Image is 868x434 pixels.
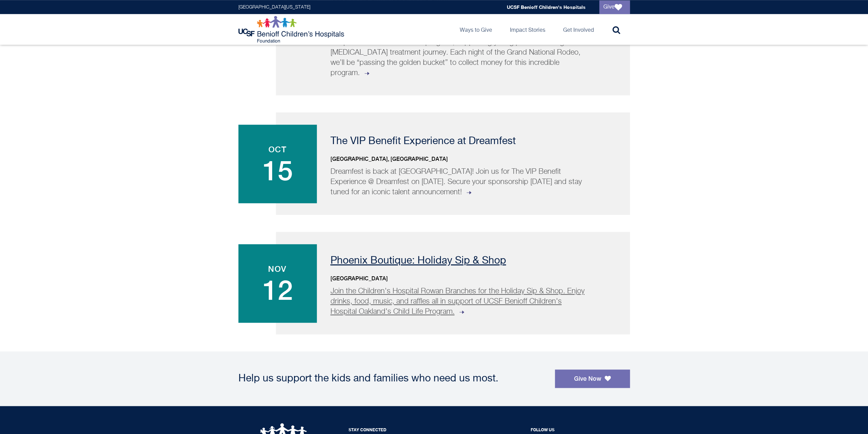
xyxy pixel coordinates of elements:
a: Oct 15 The VIP Benefit Experience at Dreamfest [GEOGRAPHIC_DATA], [GEOGRAPHIC_DATA] Dreamfest is ... [276,112,630,215]
span: 12 [245,276,310,304]
p: The VIP Benefit Experience at Dreamfest [330,136,613,146]
p: Dreamfest is back at [GEOGRAPHIC_DATA]! Join us for The VIP Benefit Experience @ Dreamfest on [DA... [330,167,585,197]
a: Give Now [555,369,630,388]
p: Phoenix Boutique: Holiday Sip & Shop [330,256,613,266]
a: [GEOGRAPHIC_DATA][US_STATE] [238,5,310,10]
a: UCSF Benioff Children's Hospitals [507,4,586,10]
p: [GEOGRAPHIC_DATA] [330,275,613,283]
a: Impact Stories [504,14,551,45]
span: Oct [245,145,310,153]
img: Logo for UCSF Benioff Children's Hospitals Foundation [238,16,346,43]
span: 15 [245,157,310,184]
span: Nov [245,265,310,273]
a: Ways to Give [454,14,498,45]
a: Get Involved [558,14,599,45]
p: Join the Children's Hospital Rowan Branches for the Holiday Sip & Shop. Enjoy drinks, food, music... [330,286,585,317]
div: Help us support the kids and families who need us most. [238,374,548,384]
a: Give [599,0,630,14]
p: [GEOGRAPHIC_DATA], [GEOGRAPHIC_DATA] [330,155,613,163]
a: Nov 12 Phoenix Boutique: Holiday Sip & Shop [GEOGRAPHIC_DATA] Join the Children's Hospital Rowan ... [276,232,630,334]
